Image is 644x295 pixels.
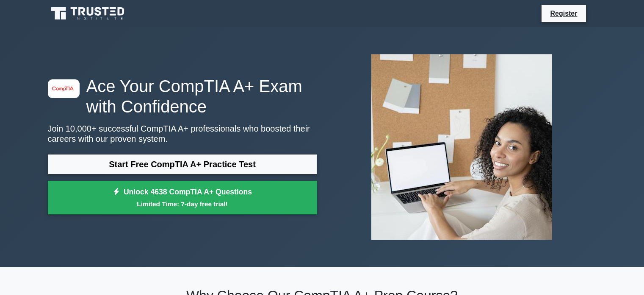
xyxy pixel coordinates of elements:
[48,154,317,174] a: Start Free CompTIA A+ Practice Test
[48,124,317,144] p: Join 10,000+ successful CompTIA A+ professionals who boosted their careers with our proven system.
[48,76,317,117] h1: Ace Your CompTIA A+ Exam with Confidence
[58,199,307,209] small: Limited Time: 7-day free trial!
[545,8,582,19] a: Register
[48,181,317,215] a: Unlock 4638 CompTIA A+ QuestionsLimited Time: 7-day free trial!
